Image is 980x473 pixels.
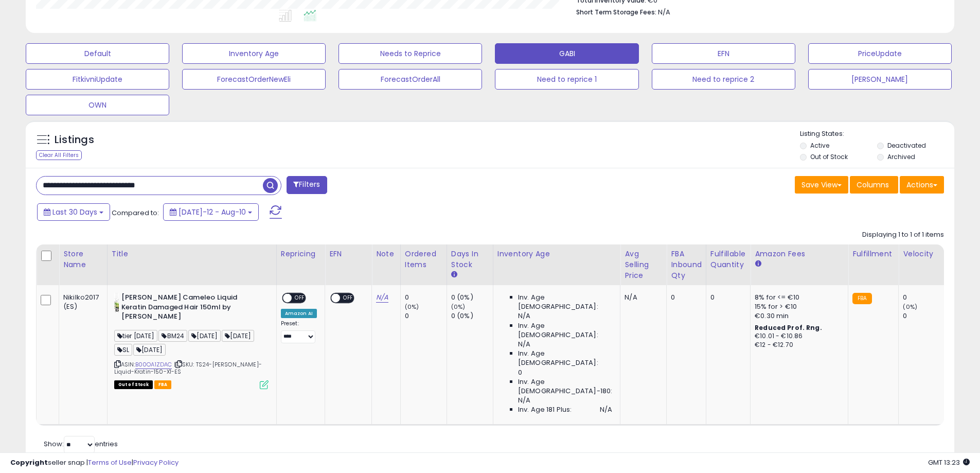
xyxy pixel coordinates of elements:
[518,405,572,414] span: Inv. Age 181 Plus:
[182,69,326,90] button: ForecastOrderNewEli
[495,43,638,64] button: GABI
[292,294,308,303] span: OFF
[518,368,522,377] span: 0
[808,69,952,90] button: [PERSON_NAME]
[405,249,442,270] div: Ordered Items
[114,344,132,356] span: SL
[857,180,889,190] span: Columns
[10,458,179,468] div: seller snap | |
[26,95,169,115] button: OWN
[518,340,530,349] span: N/A
[188,330,221,342] span: [DATE]
[163,203,259,221] button: [DATE]-12 - Aug-10
[10,458,48,467] strong: Copyright
[850,176,898,194] button: Columns
[887,141,926,150] label: Deactivated
[755,311,840,321] div: €0.30 min
[114,293,119,313] img: 31DEQk-6C2L._SL40_.jpg
[755,249,844,259] div: Amazon Fees
[518,377,612,396] span: Inv. Age [DEMOGRAPHIC_DATA]-180:
[63,293,99,311] div: Nikilko2017 (ES)
[338,69,482,90] button: ForecastOrderAll
[497,249,616,259] div: Inventory Age
[36,150,82,160] div: Clear All Filters
[182,43,326,64] button: Inventory Age
[903,311,945,321] div: 0
[576,8,656,16] b: Short Term Storage Fees:
[114,380,153,389] span: All listings that are currently out of stock and unavailable for purchase on Amazon
[451,311,493,321] div: 0 (0%)
[852,293,871,304] small: FBA
[903,249,940,259] div: Velocity
[340,294,357,303] span: OFF
[903,293,945,302] div: 0
[121,293,246,324] b: [PERSON_NAME] Cameleo Liquid Keratin Damaged Hair 150ml by [PERSON_NAME]
[179,207,246,217] span: [DATE]-12 - Aug-10
[862,230,944,240] div: Displaying 1 to 1 of 1 items
[600,405,612,414] span: N/A
[114,360,262,376] span: | SKU: TS24-[PERSON_NAME]-Liquid-Kratin-150-X1-ES
[810,152,848,161] label: Out of Stock
[158,330,187,342] span: BM24
[755,293,840,302] div: 8% for <= €10
[518,321,612,340] span: Inv. Age [DEMOGRAPHIC_DATA]:
[44,439,118,449] span: Show: entries
[112,249,272,259] div: Title
[755,332,840,341] div: €10.01 - €10.86
[63,249,103,270] div: Store Name
[810,141,829,150] label: Active
[114,293,269,388] div: ASIN:
[852,249,894,259] div: Fulfillment
[887,152,915,161] label: Archived
[658,7,670,17] span: N/A
[451,293,493,302] div: 0 (0%)
[133,344,166,356] span: [DATE]
[451,303,466,311] small: (0%)
[405,311,447,321] div: 0
[222,330,254,342] span: [DATE]
[518,311,530,321] span: N/A
[376,292,388,303] a: N/A
[518,293,612,311] span: Inv. Age [DEMOGRAPHIC_DATA]:
[112,208,159,218] span: Compared to:
[903,303,917,311] small: (0%)
[55,133,94,147] h5: Listings
[338,43,482,64] button: Needs to Reprice
[900,176,944,194] button: Actions
[26,43,169,64] button: Default
[154,380,172,389] span: FBA
[710,293,742,302] div: 0
[405,303,419,311] small: (0%)
[405,293,447,302] div: 0
[671,293,698,302] div: 0
[451,270,457,279] small: Days In Stock.
[88,458,132,467] a: Terms of Use
[710,249,746,270] div: Fulfillable Quantity
[755,341,840,349] div: €12 - €12.70
[518,349,612,367] span: Inv. Age [DEMOGRAPHIC_DATA]:
[518,396,530,405] span: N/A
[800,129,954,139] p: Listing States:
[495,69,638,90] button: Need to reprice 1
[928,458,970,467] span: 2025-09-10 13:23 GMT
[26,69,169,90] button: FitkivniUpdate
[133,458,179,467] a: Privacy Policy
[652,43,795,64] button: EFN
[755,323,822,332] b: Reduced Prof. Rng.
[671,249,702,281] div: FBA inbound Qty
[795,176,848,194] button: Save View
[114,330,158,342] span: tier [DATE]
[52,207,97,217] span: Last 30 Days
[37,203,110,221] button: Last 30 Days
[281,320,317,343] div: Preset:
[376,249,396,259] div: Note
[329,249,367,259] div: EFN
[808,43,952,64] button: PriceUpdate
[625,249,662,281] div: Avg Selling Price
[755,302,840,311] div: 15% for > €10
[755,259,761,269] small: Amazon Fees.
[281,309,317,318] div: Amazon AI
[451,249,489,270] div: Days In Stock
[287,176,327,194] button: Filters
[625,293,658,302] div: N/A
